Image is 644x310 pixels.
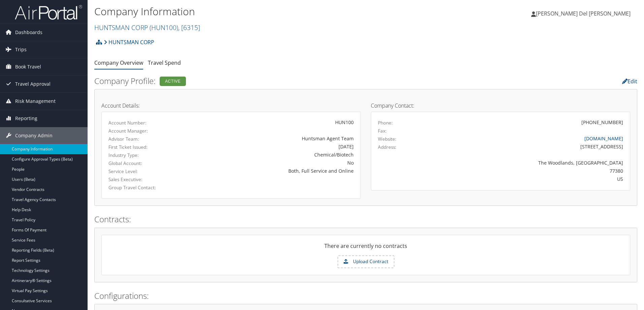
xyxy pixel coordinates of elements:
[15,4,82,20] img: airportal-logo.png
[194,119,354,126] div: HUN100
[536,10,631,17] span: [PERSON_NAME] Del [PERSON_NAME]
[160,77,186,86] div: Active
[102,242,630,255] div: There are currently no contracts
[371,103,630,108] h4: Company Contact:
[581,119,623,126] div: [PHONE_NUMBER]
[108,168,184,175] label: Service Level:
[442,167,623,174] div: 77380
[378,136,396,142] label: Website:
[108,152,184,159] label: Industry Type:
[108,144,184,150] label: First Ticket Issued:
[108,160,184,167] label: Global Account:
[94,75,453,87] h2: Company Profile:
[108,136,184,142] label: Advisor Team:
[194,167,354,174] div: Both, Full Service and Online
[378,119,393,126] label: Phone:
[15,127,53,144] span: Company Admin
[15,93,56,110] span: Risk Management
[194,143,354,150] div: [DATE]
[531,3,637,24] a: [PERSON_NAME] Del [PERSON_NAME]
[94,59,143,66] a: Company Overview
[101,103,361,108] h4: Account Details:
[622,78,637,85] a: Edit
[108,128,184,134] label: Account Manager:
[94,290,637,302] h2: Configurations:
[15,41,27,58] span: Trips
[442,159,623,166] div: The Woodlands, [GEOGRAPHIC_DATA]
[94,214,637,225] h2: Contracts:
[338,256,394,267] label: Upload Contract
[442,143,623,150] div: [STREET_ADDRESS]
[15,76,51,92] span: Travel Approval
[178,23,200,32] span: , [ 6315 ]
[108,184,184,191] label: Group Travel Contact:
[15,110,37,127] span: Reporting
[442,175,623,182] div: US
[15,24,42,41] span: Dashboards
[148,59,181,66] a: Travel Spend
[108,119,184,126] label: Account Number:
[378,128,387,134] label: Fax:
[94,23,200,32] a: HUNTSMAN CORP
[94,4,456,19] h1: Company Information
[104,35,154,49] a: HUNTSMAN CORP
[378,144,396,150] label: Address:
[194,151,354,158] div: Chemical/Biotech
[194,159,354,166] div: No
[108,176,184,183] label: Sales Executive:
[150,23,178,32] span: ( HUN100 )
[15,58,41,75] span: Book Travel
[194,135,354,142] div: Huntsman Agent Team
[584,135,623,142] a: [DOMAIN_NAME]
